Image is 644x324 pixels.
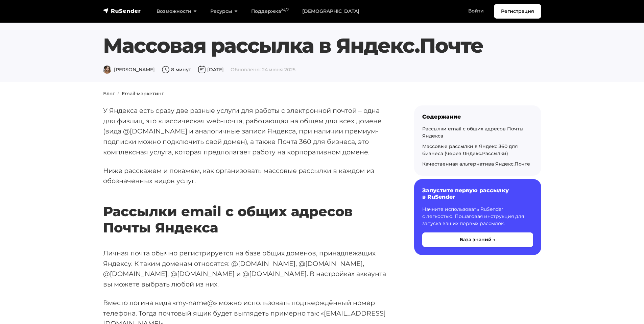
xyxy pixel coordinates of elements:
[162,66,170,74] img: Время чтения
[103,67,155,73] span: [PERSON_NAME]
[103,7,141,14] img: RuSender
[103,33,504,58] h1: Массовая рассылка в Яндекс.Почте
[99,90,545,97] nav: breadcrumb
[150,4,204,18] a: Возможности
[115,90,164,97] li: Email-маркетинг
[244,4,295,18] a: Поддержка24/7
[103,166,392,186] p: Ниже расскажем и покажем, как организовать массовые рассылки в каждом из обозначенных видов услуг.
[231,67,295,73] span: Обновлено: 24 июня 2025
[198,67,224,73] span: [DATE]
[422,143,518,156] a: Массовые рассылки в Яндекс 360 для бизнеса (через Яндекс.Рассылки)
[281,8,289,12] sup: 24/7
[422,161,530,167] a: Качественная альтернатива Яндекс.Почте
[422,187,533,200] h6: Запустите первую рассылку в RuSender
[295,4,366,18] a: [DEMOGRAPHIC_DATA]
[103,105,392,157] p: У Яндекса есть сразу две разные услуги для работы с электронной почтой – одна для физлиц, это кла...
[414,179,541,255] a: Запустите первую рассылку в RuSender Начните использовать RuSender с легкостью. Пошаговая инструк...
[422,232,533,247] button: База знаний →
[422,206,533,227] p: Начните использовать RuSender с легкостью. Пошаговая инструкция для запуска ваших первых рассылок.
[422,126,523,139] a: Рассылки email с общих адресов Почты Яндекса
[103,91,115,97] a: Блог
[198,66,206,74] img: Дата публикации
[162,67,191,73] span: 8 минут
[103,183,392,236] h2: Рассылки email с общих адресов Почты Яндекса
[204,4,244,18] a: Ресурсы
[422,114,533,120] div: Содержание
[103,248,392,290] p: Личная почта обычно регистрируется на базе общих доменов, принадлежащих Яндексу. К таким доменам ...
[494,4,541,19] a: Регистрация
[461,4,491,18] a: Войти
